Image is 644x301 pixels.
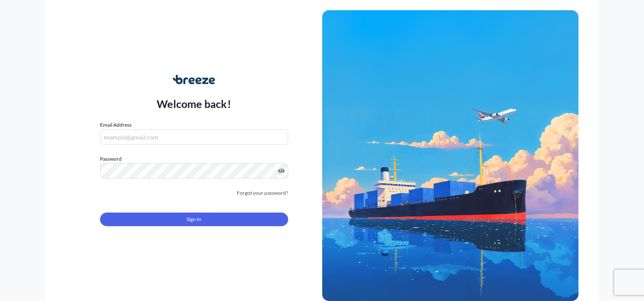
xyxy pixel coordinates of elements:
input: example@gmail.com [100,129,288,145]
span: Sign In [186,215,201,224]
p: Welcome back! [157,97,231,111]
label: Email Address [100,121,132,129]
button: Sign In [100,213,288,226]
img: Ship illustration [322,10,578,301]
a: Forgot your password? [237,189,288,197]
button: Show password [278,168,285,174]
label: Password [100,155,288,163]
